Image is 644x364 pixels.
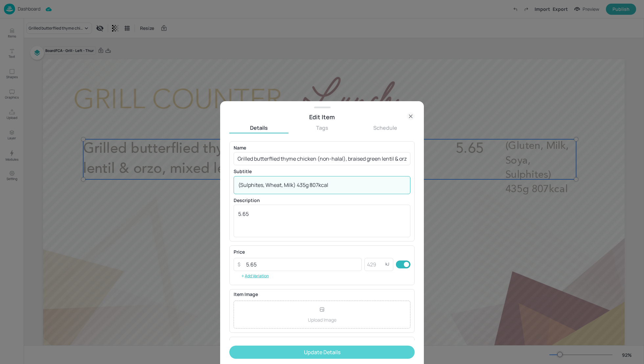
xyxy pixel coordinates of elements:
[229,112,415,122] div: Edit Item
[385,262,389,266] p: kJ
[356,124,415,131] button: Schedule
[234,198,410,203] p: Description
[242,258,362,271] input: 10
[234,146,410,150] p: Name
[234,271,276,281] button: Add Variation
[229,346,415,359] button: Update Details
[364,258,385,271] input: 429
[229,124,288,131] button: Details
[234,152,410,165] input: eg. Chicken Teriyaki Sushi Roll
[234,169,410,174] p: Subtitle
[238,210,406,232] textarea: 5.65
[292,124,352,131] button: Tags
[238,181,406,189] textarea: (Sulphites, Wheat, Milk) 435g 807kcal
[234,250,245,254] p: Price
[234,292,410,297] p: Item Image
[308,316,336,323] p: Upload Image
